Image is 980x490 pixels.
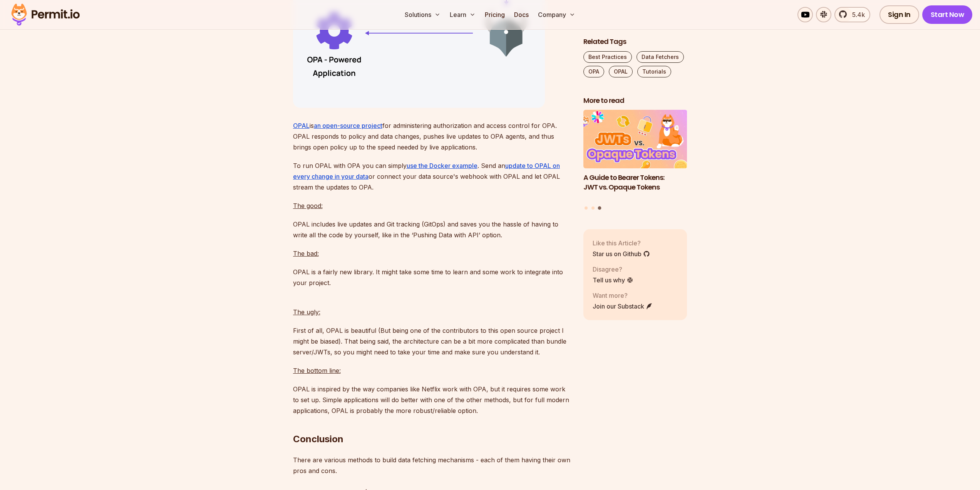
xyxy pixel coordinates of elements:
[293,308,320,316] u: The ugly:
[8,2,83,28] img: Permit logo
[293,267,571,288] p: OPAL is a fairly new library. It might take some time to learn and some work to integrate into yo...
[583,110,687,202] a: A Guide to Bearer Tokens: JWT vs. Opaque TokensA Guide to Bearer Tokens: JWT vs. Opaque Tokens
[922,5,973,24] a: Start Now
[293,160,571,193] p: To run OPAL with OPA you can simply . Send an or connect your data source's webhook with OPAL and...
[848,10,865,19] span: 5.4k
[879,5,919,24] a: Sign In
[511,7,532,22] a: Docs
[598,206,601,210] button: Go to slide 3
[583,96,687,106] h2: More to read
[593,238,650,248] p: Like this Article?
[293,122,310,129] a: OPAL
[585,206,588,210] button: Go to slide 1
[535,7,578,22] button: Company
[593,275,633,285] a: Tell us why
[583,173,687,192] h3: A Guide to Bearer Tokens: JWT vs. Opaque Tokens
[293,202,323,210] u: The good:
[593,302,653,311] a: Join our Substack
[407,162,477,169] a: use the Docker example
[583,110,687,202] li: 3 of 3
[593,249,650,258] a: Star us on Github
[834,7,870,22] a: 5.4k
[583,66,604,77] a: OPA
[609,66,633,77] a: OPAL
[583,110,687,169] img: A Guide to Bearer Tokens: JWT vs. Opaque Tokens
[293,250,319,257] u: The bad:
[482,7,508,22] a: Pricing
[637,66,671,77] a: Tutorials
[593,265,633,274] p: Disagree?
[314,122,382,129] a: an open-source project
[583,51,632,63] a: Best Practices
[583,37,687,47] h2: Related Tags
[637,51,684,63] a: Data Fetchers
[293,219,571,240] p: OPAL includes live updates and Git tracking (GitOps) and saves you the hassle of having to write ...
[293,367,341,374] u: The bottom line:
[583,110,687,211] div: Posts
[293,162,560,180] a: update to OPAL on every change in your data
[293,384,571,416] p: OPAL is inspired by the way companies like Netflix work with OPA, but it requires some work to se...
[293,325,571,357] p: First of all, OPAL is beautiful (But being one of the contributors to this open source project I ...
[447,7,479,22] button: Learn
[293,402,571,445] h2: Conclusion
[593,291,653,300] p: Want more?
[591,206,595,210] button: Go to slide 2
[402,7,444,22] button: Solutions
[293,120,571,153] p: is for administering authorization and access control for OPA. OPAL responds to policy and data c...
